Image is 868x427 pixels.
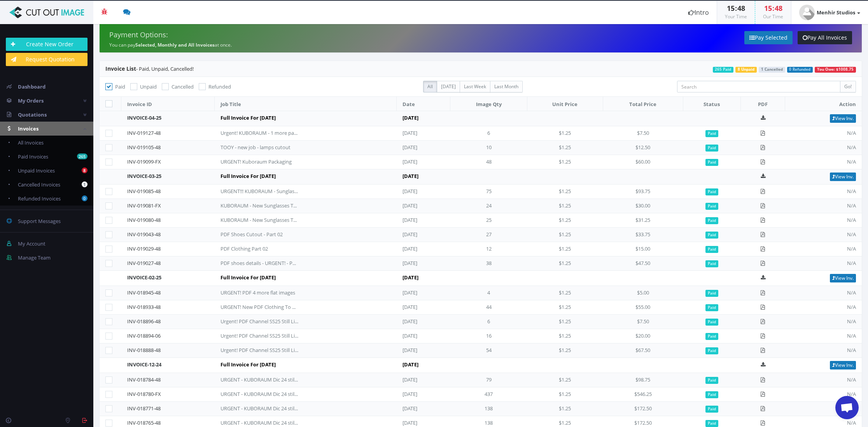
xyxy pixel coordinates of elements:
label: Last Month [490,81,523,92]
td: [DATE] [397,141,450,155]
td: $1.25 [527,155,603,169]
td: 25 [450,213,527,228]
a: INV-019029-48 [127,245,161,252]
a: INV-018765-48 [127,419,161,426]
div: URGENT!!! KUBORAUM - Sunglasses Details To Cutout [220,188,298,195]
span: 8 Unpaid [735,67,757,73]
td: N/A [785,402,862,416]
img: Cut Out Image [6,7,87,18]
span: Cancelled [171,83,194,90]
span: Paid [705,203,718,210]
td: $546.25 [603,387,683,402]
td: N/A [785,185,862,199]
a: Intro [681,1,717,24]
span: Paid [705,130,718,137]
td: N/A [785,242,862,256]
td: $1.25 [527,126,603,141]
div: URGENT! PDF 4 more flat images [220,289,298,296]
td: N/A [785,213,862,228]
a: INV-019080-48 [127,216,161,223]
span: Unpaid [140,83,157,90]
div: URGENT! New PDF Clothing To Cutout [220,303,298,311]
strong: Menhir Studios [817,9,855,16]
td: $1.25 [527,286,603,300]
th: Job Title [215,97,397,111]
label: Last Week [460,81,490,92]
div: KUBORAUM - New Sunglasses To Cutout [SIDE] [220,202,298,209]
td: [DATE] [397,155,450,169]
a: INV-018888-48 [127,347,161,354]
small: Your Time [725,13,747,20]
td: $7.50 [603,126,683,141]
span: Support Messages [18,218,61,225]
td: 6 [450,315,527,329]
td: $1.25 [527,199,603,213]
b: 0 [82,195,87,201]
td: [DATE] [397,343,450,358]
td: 10 [450,141,527,155]
a: INV-019099-FX [127,158,161,165]
td: 24 [450,199,527,213]
td: N/A [785,286,862,300]
td: 44 [450,300,527,315]
td: $55.00 [603,300,683,315]
span: Dashboard [18,83,45,90]
div: Urgent! PDF Channel SS25 Still Life - Last 6 Images [220,318,298,325]
td: $1.25 [527,315,603,329]
span: Paid [705,260,718,267]
td: [DATE] [397,315,450,329]
td: $15.00 [603,242,683,256]
td: [DATE] [397,126,450,141]
td: 79 [450,373,527,387]
td: $1.25 [527,387,603,402]
b: 1 [82,181,87,187]
td: $98.75 [603,373,683,387]
td: 54 [450,343,527,358]
td: $47.50 [603,256,683,271]
span: Paid [115,83,125,90]
td: Full Invoice For [DATE] [215,111,397,126]
a: Pay All Invoices [798,31,852,44]
span: Paid [705,406,718,413]
td: $60.00 [603,155,683,169]
td: [DATE] [397,329,450,343]
a: View Inv. [830,361,856,369]
td: [DATE] [397,169,527,185]
a: INV-019081-FX [127,202,161,209]
a: INVOICE-04-25 [127,114,161,121]
td: Full Invoice For [DATE] [215,358,397,373]
span: Cancelled Invoices [18,181,60,188]
div: Urgent! KUBORAUM - 1 more packaging [220,129,298,137]
b: 8 [82,167,87,173]
td: [DATE] [397,228,450,242]
td: 16 [450,329,527,343]
h4: Payment Options: [109,31,475,39]
span: Paid [705,347,718,354]
td: $1.25 [527,402,603,416]
td: [DATE] [397,402,450,416]
div: PDF shoes details - URGENT! - Part 02 [220,260,298,267]
input: Go! [840,81,856,92]
span: Paid [705,145,718,152]
td: [DATE] [397,271,527,286]
span: All Invoices [18,139,44,146]
label: All [423,81,437,92]
td: [DATE] [397,185,450,199]
div: URGENT! Kuboraum Packaging [220,158,298,166]
span: My Orders [18,97,44,104]
span: Paid [705,420,718,427]
td: N/A [785,329,862,343]
span: Refunded [208,83,231,90]
td: N/A [785,155,862,169]
td: 12 [450,242,527,256]
td: $1.25 [527,141,603,155]
span: Paid [705,290,718,297]
label: [DATE] [437,81,460,92]
th: Action [785,97,862,111]
a: INV-019027-48 [127,260,161,267]
span: Invoice List [105,65,136,72]
span: Quotations [18,111,47,118]
td: Full Invoice For [DATE] [215,169,397,185]
a: INV-018771-48 [127,405,161,412]
div: PDF Clothing Part 02 [220,245,298,253]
